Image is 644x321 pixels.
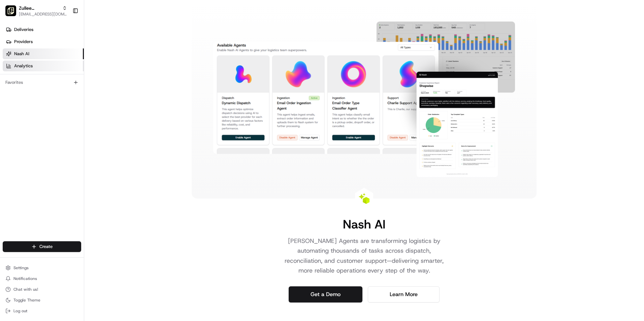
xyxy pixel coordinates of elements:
button: [EMAIL_ADDRESS][DOMAIN_NAME] [19,11,67,17]
a: Powered byPylon [47,114,82,119]
span: Create [39,244,53,250]
button: Chat with us! [3,285,81,294]
a: 📗Knowledge Base [4,95,54,107]
img: 1736555255976-a54dd68f-1ca7-489b-9aae-adbdc363a1c4 [7,64,19,76]
span: Analytics [14,63,33,69]
button: Log out [3,306,81,316]
p: [PERSON_NAME] Agents are transforming logistics by automating thousands of tasks across dispatch,... [278,236,450,276]
span: Toggle Theme [13,297,40,303]
button: Settings [3,263,81,273]
div: Start new chat [23,64,110,71]
span: Deliveries [14,27,33,33]
a: Analytics [3,61,84,71]
a: Learn More [368,286,440,302]
span: Log out [13,308,27,314]
button: Toggle Theme [3,295,81,305]
img: Zullee Mediterrannean Grill - Meridian [5,5,16,16]
a: Providers [3,36,84,47]
img: Nash AI Dashboard [213,22,515,177]
span: Chat with us! [13,287,38,292]
input: Clear [18,43,111,50]
span: Notifications [13,276,37,281]
div: 💻 [57,98,62,104]
img: Nash [7,7,20,20]
a: Deliveries [3,24,84,35]
h1: Nash AI [343,217,385,231]
button: Notifications [3,274,81,283]
a: Get a Demo [289,286,362,302]
a: 💻API Documentation [54,95,111,107]
img: Nash AI Logo [359,193,369,204]
button: Start new chat [115,66,123,74]
a: Nash AI [3,48,84,59]
div: Favorites [3,77,81,88]
span: Providers [14,39,33,45]
div: 📗 [7,98,12,104]
span: Pylon [67,114,82,119]
button: Zullee Mediterrannean Grill - Meridian [19,5,60,11]
p: Welcome 👋 [7,27,123,38]
span: API Documentation [64,98,108,104]
span: Nash AI [14,51,29,57]
span: Settings [13,265,29,271]
button: Zullee Mediterrannean Grill - MeridianZullee Mediterrannean Grill - Meridian[EMAIL_ADDRESS][DOMAI... [3,3,70,19]
div: We're available if you need us! [23,71,85,76]
span: Knowledge Base [13,98,52,104]
button: Create [3,241,81,252]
